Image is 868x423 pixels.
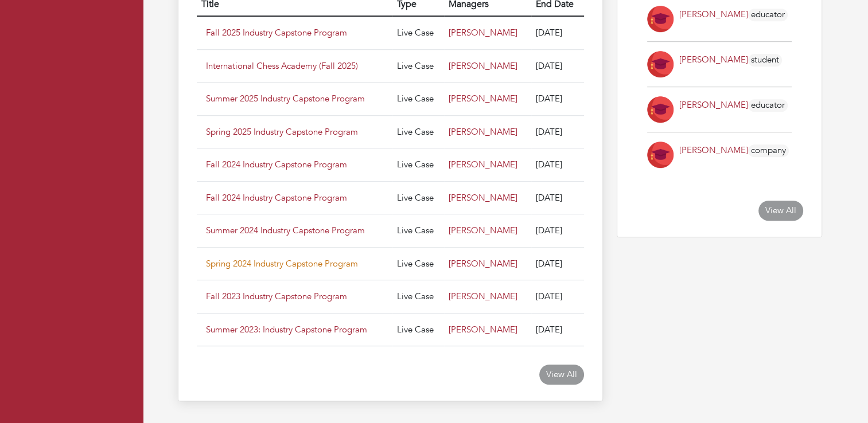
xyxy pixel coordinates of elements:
[647,51,674,77] img: Student-Icon-6b6867cbad302adf8029cb3ecf392088beec6a544309a027beb5b4b4576828a8.png
[531,115,584,148] td: [DATE]
[748,144,789,157] span: company
[449,159,517,170] a: [PERSON_NAME]
[679,9,748,20] a: [PERSON_NAME]
[647,6,674,32] img: Student-Icon-6b6867cbad302adf8029cb3ecf392088beec6a544309a027beb5b4b4576828a8.png
[531,148,584,182] td: [DATE]
[206,324,367,335] a: Summer 2023: Industry Capstone Program
[748,99,788,112] span: educator
[392,214,444,248] td: Live Case
[392,280,444,314] td: Live Case
[449,60,517,72] a: [PERSON_NAME]
[449,291,517,302] a: [PERSON_NAME]
[206,27,347,38] a: Fall 2025 Industry Capstone Program
[392,16,444,49] td: Live Case
[748,54,782,66] span: student
[392,115,444,148] td: Live Case
[206,225,365,236] a: Summer 2024 Industry Capstone Program
[449,324,517,335] a: [PERSON_NAME]
[392,148,444,182] td: Live Case
[392,181,444,214] td: Live Case
[449,27,517,38] a: [PERSON_NAME]
[647,142,674,168] img: Student-Icon-6b6867cbad302adf8029cb3ecf392088beec6a544309a027beb5b4b4576828a8.png
[206,60,358,72] a: International Chess Academy (Fall 2025)
[531,16,584,49] td: [DATE]
[392,49,444,83] td: Live Case
[449,126,517,138] a: [PERSON_NAME]
[679,54,748,65] a: [PERSON_NAME]
[748,9,788,21] span: educator
[392,83,444,116] td: Live Case
[531,49,584,83] td: [DATE]
[531,83,584,116] td: [DATE]
[449,192,517,203] a: [PERSON_NAME]
[449,258,517,269] a: [PERSON_NAME]
[206,291,347,302] a: Fall 2023 Industry Capstone Program
[539,365,584,385] a: View All
[206,159,347,170] a: Fall 2024 Industry Capstone Program
[206,93,365,104] a: Summer 2025 Industry Capstone Program
[531,313,584,346] td: [DATE]
[531,214,584,248] td: [DATE]
[531,181,584,214] td: [DATE]
[392,313,444,346] td: Live Case
[206,192,347,203] a: Fall 2024 Industry Capstone Program
[206,258,358,269] a: Spring 2024 Industry Capstone Program
[679,99,748,111] a: [PERSON_NAME]
[449,225,517,236] a: [PERSON_NAME]
[392,247,444,280] td: Live Case
[449,93,517,104] a: [PERSON_NAME]
[647,96,674,123] img: Student-Icon-6b6867cbad302adf8029cb3ecf392088beec6a544309a027beb5b4b4576828a8.png
[758,201,803,221] a: View All
[206,126,358,138] a: Spring 2025 Industry Capstone Program
[531,280,584,314] td: [DATE]
[531,247,584,280] td: [DATE]
[679,144,748,156] a: [PERSON_NAME]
